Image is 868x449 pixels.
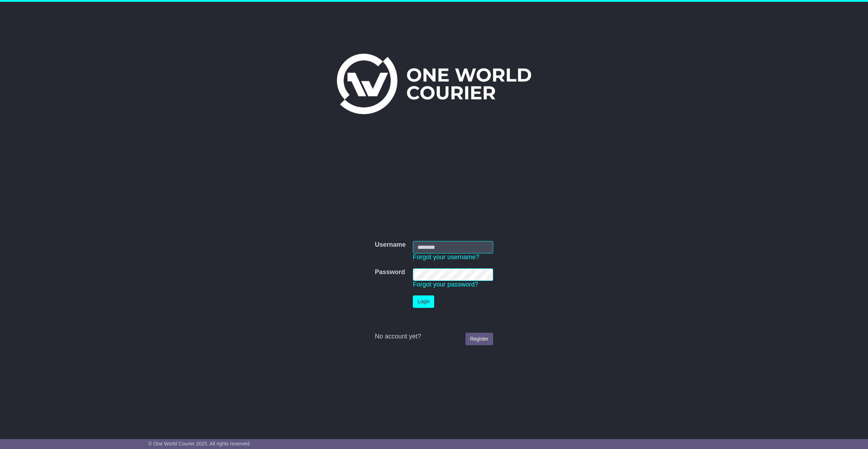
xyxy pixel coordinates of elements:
[413,281,478,288] a: Forgot your password?
[337,54,531,114] img: One World
[148,441,251,447] span: © One World Courier 2025. All rights reserved.
[375,268,405,276] label: Password
[375,333,493,341] div: No account yet?
[413,253,479,261] a: Forgot your username?
[465,333,493,345] a: Register
[375,241,406,249] label: Username
[413,295,434,308] button: Login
